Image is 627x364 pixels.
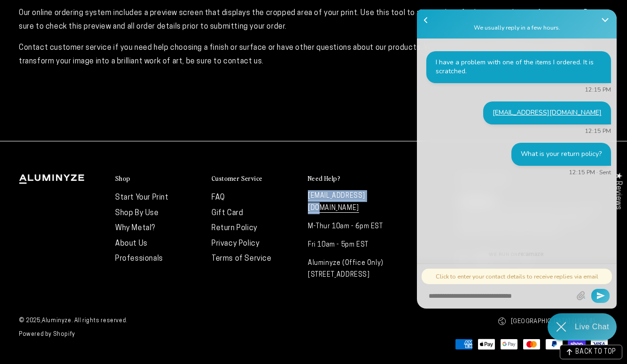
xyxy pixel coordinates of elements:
[596,9,614,32] button: Close Shoutbox
[308,193,365,212] a: [EMAIL_ADDRESS][DOMAIN_NAME]
[212,174,298,183] summary: Customer Service
[511,316,595,327] span: [GEOGRAPHIC_DATA] (USD $)
[308,174,340,183] h2: Need Help?
[212,194,225,201] a: FAQ
[212,225,258,232] a: Return Policy
[498,311,608,332] button: [GEOGRAPHIC_DATA] (USD $)
[19,332,75,337] a: Powered by Shopify
[42,318,71,324] a: Aluminyze
[115,225,155,232] a: Why Metal?
[575,349,616,356] span: BACK TO TOP
[115,174,202,183] summary: Shop
[609,165,627,217] div: Click to open Judge.me floating reviews tab
[308,221,395,232] p: M-Thur 10am - 6pm EST
[115,194,169,201] a: Start Your Print
[308,239,395,251] p: Fri 10am - 5pm EST
[417,9,617,309] iframe: Re:amaze Chat
[212,240,259,248] a: Privacy Policy
[19,41,608,69] p: Contact customer service if you need help choosing a finish or surface or have other questions ab...
[212,209,243,217] a: Gift Card
[115,209,159,217] a: Shop By Use
[548,313,617,341] div: Chat widget toggle
[575,313,609,341] div: Contact Us Directly
[19,7,608,34] p: Our online ordering system includes a preview screen that displays the cropped area of your print...
[115,255,163,263] a: Professionals
[19,314,313,328] small: © 2025, . All rights reserved.
[308,174,395,183] summary: Need Help?
[212,174,262,183] h2: Customer Service
[115,240,148,248] a: About Us
[212,255,272,263] a: Terms of Service
[308,257,395,281] p: Aluminyze (Office Only) [STREET_ADDRESS]
[115,174,131,183] h2: Shop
